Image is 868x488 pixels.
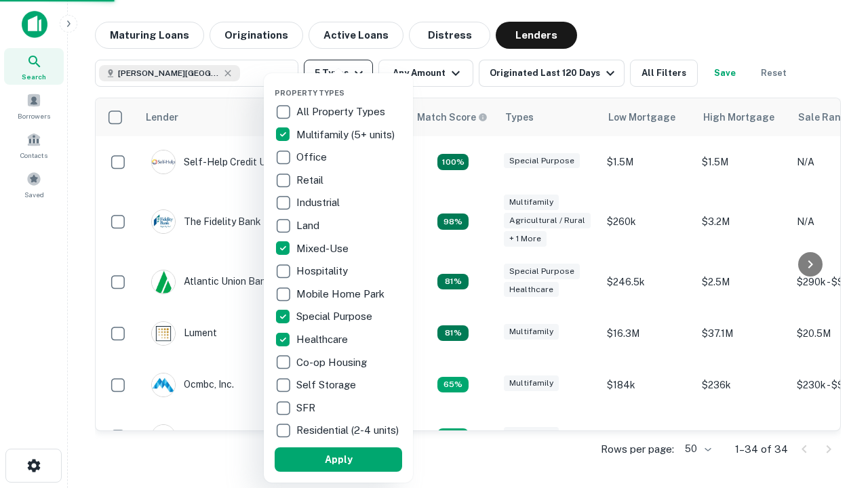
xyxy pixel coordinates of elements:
p: Industrial [296,195,342,211]
p: Hospitality [296,263,351,279]
p: Special Purpose [296,308,375,325]
p: Retail [296,172,326,188]
p: Co-op Housing [296,354,370,371]
p: Mixed-Use [296,241,351,257]
p: All Property Types [296,104,388,120]
p: Residential (2-4 units) [296,422,401,439]
button: Apply [275,447,402,472]
iframe: Chat Widget [800,380,868,445]
p: Healthcare [296,331,351,348]
p: Mobile Home Park [296,286,387,302]
p: Land [296,218,322,234]
p: SFR [296,400,318,416]
span: Property Types [275,89,344,97]
p: Self Storage [296,377,359,393]
p: Office [296,149,330,165]
p: Multifamily (5+ units) [296,127,397,143]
